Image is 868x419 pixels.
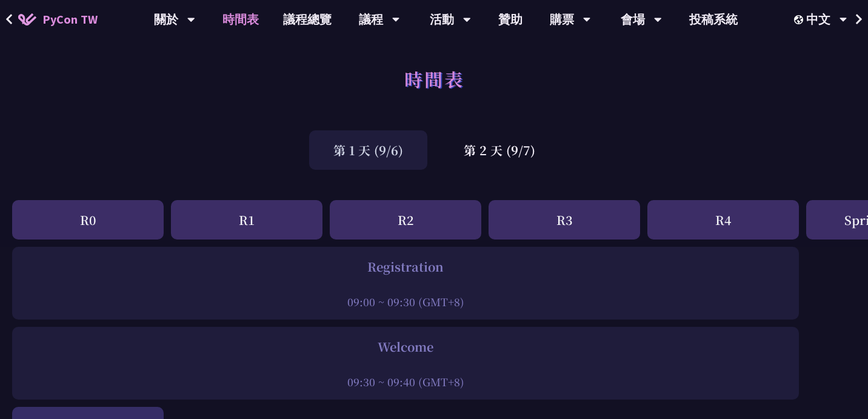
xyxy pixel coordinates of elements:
[439,130,559,170] div: 第 2 天 (9/7)
[42,10,98,28] span: PyCon TW
[12,200,164,240] div: R0
[6,4,110,35] a: PyCon TW
[18,13,36,25] img: Home icon of PyCon TW 2025
[18,338,793,356] div: Welcome
[309,130,427,170] div: 第 1 天 (9/6)
[794,15,806,24] img: Locale Icon
[647,200,799,240] div: R4
[18,374,793,389] div: 09:30 ~ 09:40 (GMT+8)
[404,61,464,97] h1: 時間表
[489,200,640,240] div: R3
[18,258,793,276] div: Registration
[18,294,793,309] div: 09:00 ~ 09:30 (GMT+8)
[330,200,481,240] div: R2
[171,200,322,240] div: R1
